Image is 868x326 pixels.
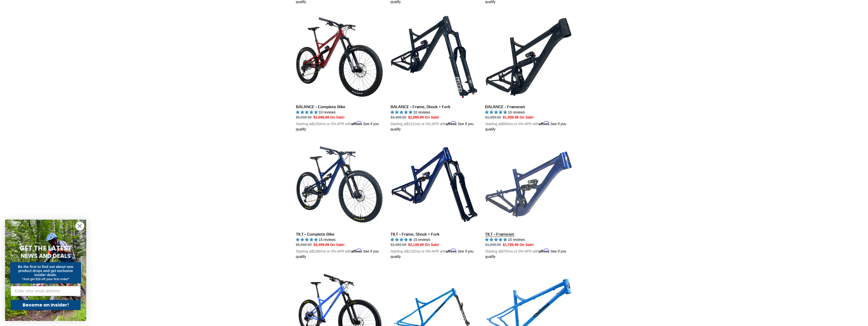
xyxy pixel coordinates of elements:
span: *And get $10 off your first order* [22,277,69,281]
span: Be the first to find out about new product drops and get exclusive insider deals. [18,265,74,277]
input: Enter your email address [11,286,81,296]
button: Become an Insider! [11,300,81,310]
span: GET THE LATEST [20,244,72,253]
button: Close dialog [75,222,84,231]
span: NEWS AND DEALS [21,252,71,260]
